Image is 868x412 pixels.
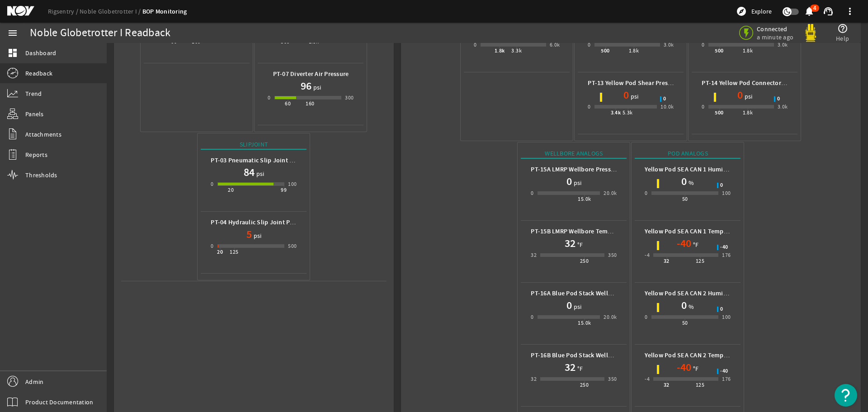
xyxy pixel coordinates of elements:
[722,374,731,384] div: 176
[211,180,213,189] div: 0
[288,242,297,251] div: 500
[757,33,795,41] span: a minute ago
[629,92,639,101] span: psi
[285,99,291,108] div: 60
[839,0,861,22] button: more_vert
[211,156,314,165] b: PT-03 Pneumatic Slip Joint Pressure
[48,7,80,15] a: Rigsentry
[572,302,582,311] span: psi
[25,170,57,180] span: Thresholds
[25,398,93,407] span: Product Documentation
[777,96,780,102] span: 0
[696,256,704,265] div: 125
[635,149,741,159] div: Pod Analogs
[566,174,572,189] h1: 0
[25,48,56,57] span: Dashboard
[664,40,674,49] div: 3.0k
[677,360,691,374] h1: -40
[722,189,731,198] div: 100
[743,108,753,117] div: 1.8k
[691,240,699,249] span: °F
[246,227,252,242] h1: 5
[273,70,349,78] b: PT-07 Diverter Air Pressure
[743,92,753,101] span: psi
[804,7,814,16] button: 4
[751,7,772,16] span: Explore
[623,88,629,102] h1: 0
[823,6,834,17] mat-icon: support_agent
[604,313,617,322] div: 20.0k
[474,40,476,49] div: 0
[7,28,18,38] mat-icon: menu
[702,102,704,111] div: 0
[732,4,775,19] button: Explore
[25,89,42,98] span: Trend
[565,360,576,374] h1: 32
[696,380,704,389] div: 125
[30,28,170,38] div: Noble Globetrotter I Readback
[722,251,731,260] div: 176
[623,108,633,117] div: 5.3k
[835,384,857,407] button: Open Resource Center
[608,251,617,260] div: 350
[687,302,694,311] span: %
[566,298,572,313] h1: 0
[531,313,533,322] div: 0
[580,256,589,265] div: 250
[578,318,591,327] div: 15.0k
[531,351,659,360] b: PT-16B Blue Pod Stack Wellbore Temperature
[802,24,820,42] img: Yellowpod.svg
[702,79,838,87] b: PT-14 Yellow Pod Connector POCV Lock Pressure
[306,99,314,108] div: 160
[25,69,52,78] span: Readback
[681,174,687,189] h1: 0
[601,46,609,55] div: 500
[25,109,44,118] span: Panels
[836,34,849,43] span: Help
[715,46,723,55] div: 500
[604,189,617,198] div: 20.0k
[691,364,699,373] span: °F
[228,185,234,194] div: 20
[301,79,311,93] h1: 96
[660,102,674,111] div: 10.0k
[720,245,728,250] span: -40
[345,93,354,102] div: 300
[531,289,647,298] b: PT-16A Blue Pod Stack Wellbore Pressure
[611,108,621,117] div: 3.4k
[720,369,728,374] span: -40
[268,93,270,102] div: 0
[681,298,687,313] h1: 0
[645,374,650,384] div: -4
[837,23,848,34] mat-icon: help_outline
[645,189,647,198] div: 0
[778,102,788,111] div: 3.0k
[531,227,632,236] b: PT-15B LMRP Wellbore Temperature
[663,96,666,102] span: 0
[682,194,688,204] div: 50
[737,88,743,102] h1: 0
[281,185,287,194] div: 99
[645,351,744,360] b: Yellow Pod SEA CAN 2 Temperature
[142,7,187,16] a: BOP Monitoring
[588,40,590,49] div: 0
[677,236,691,251] h1: -40
[495,46,505,55] div: 1.8k
[521,149,627,159] div: Wellbore Analogs
[531,165,620,174] b: PT-15A LMRP Wellbore Pressure
[211,242,213,251] div: 0
[201,140,307,150] div: Slipjoint
[645,289,734,298] b: Yellow Pod SEA CAN 2 Humidity
[311,83,321,92] span: psi
[778,40,788,49] div: 3.0k
[580,380,589,389] div: 250
[687,178,694,187] span: %
[255,169,264,178] span: psi
[578,194,591,204] div: 15.0k
[722,313,731,322] div: 100
[645,313,647,322] div: 0
[720,183,723,188] span: 0
[715,108,723,117] div: 500
[804,6,815,17] mat-icon: notifications
[288,180,297,189] div: 100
